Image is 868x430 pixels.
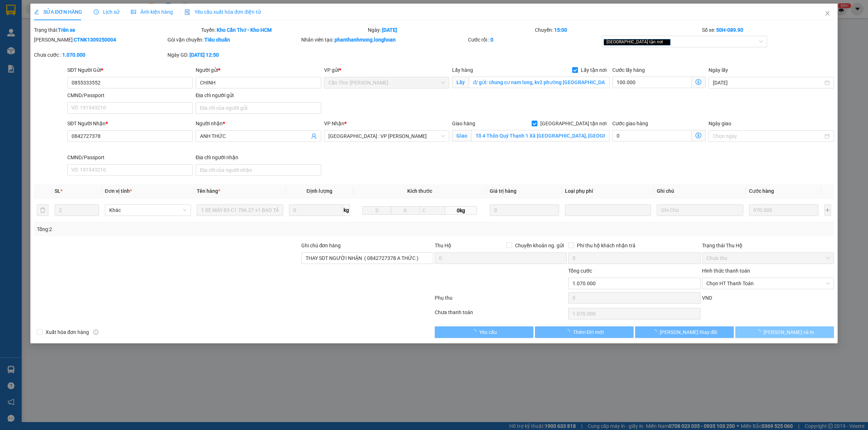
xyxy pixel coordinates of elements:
span: CÔNG TY TNHH CHUYỂN PHÁT NHANH BẢO AN [63,25,133,38]
span: VP Nhận [324,121,344,126]
img: icon [184,9,190,15]
div: Địa chỉ người gửi [196,91,321,99]
button: Yêu cầu [435,326,533,338]
span: loading [471,329,479,334]
span: kg [343,204,350,216]
span: Tên hàng [197,188,220,194]
span: [PHONE_NUMBER] [3,25,55,37]
input: Cước lấy hàng [612,77,692,88]
div: SĐT Người Gửi [67,66,193,74]
span: Yêu cầu xuất hóa đơn điện tử [184,9,261,15]
span: Xuất hóa đơn hàng [43,328,92,336]
span: Phí thu hộ khách nhận trả [574,242,638,249]
b: 15:00 [554,27,567,33]
div: CMND/Passport [67,91,193,99]
label: Ngày lấy [709,67,728,73]
b: 1.070.000 [62,52,85,58]
span: close [664,40,668,44]
th: Ghi chú [654,184,746,198]
span: Đơn vị tính [105,188,132,194]
b: phanthanhmong.longhoan [335,37,396,43]
span: Thêm ĐH mới [573,328,604,336]
span: Yêu cầu [479,328,497,336]
span: loading [652,329,660,334]
input: Ghi Chú [657,204,743,216]
span: dollar-circle [695,133,701,138]
div: SĐT Người Nhận [67,120,193,127]
input: Ghi chú đơn hàng [301,252,433,264]
span: Mã đơn: CTNK1309250004 [3,44,111,53]
button: delete [37,204,48,216]
span: Lấy tận nơi [578,66,609,74]
span: Chọn HT Thanh Toán [706,278,830,289]
div: Số xe: [701,26,835,34]
div: Tổng: 2 [37,225,335,233]
span: Đà Nẵng : VP Thanh Khê [328,131,445,142]
div: Người nhận [196,120,321,127]
input: C [420,206,446,215]
strong: CSKH: [20,25,38,31]
span: dollar-circle [695,79,701,85]
div: Người gửi [196,66,321,74]
span: Giá trị hàng [490,188,516,194]
label: Hình thức thanh toán [702,268,750,274]
div: Tuyến: [200,26,367,34]
div: Cước rồi : [468,36,600,44]
span: Chưa thu [706,253,830,264]
b: 50H-089.90 [716,27,743,33]
span: Ảnh kiện hàng [131,9,173,15]
div: Chưa thanh toán [434,308,567,321]
label: Cước giao hàng [612,121,648,126]
div: Phụ thu [434,294,567,307]
div: Gói vận chuyển: [167,36,299,44]
label: Cước lấy hàng [612,67,645,73]
b: Tiêu chuẩn [204,37,230,43]
span: Giao [452,130,471,142]
th: Loại phụ phí [562,184,654,198]
input: Địa chỉ của người gửi [196,102,321,114]
div: CMND/Passport [67,153,193,161]
span: [PERSON_NAME] thay đổi [660,328,718,336]
div: Nhân viên tạo: [301,36,467,44]
span: user-add [311,133,317,139]
span: 0kg [445,206,477,215]
span: VND [702,295,712,301]
span: Lấy [452,77,469,88]
span: loading [565,329,573,334]
input: D [362,206,391,215]
input: 0 [749,204,818,216]
input: VD: Bàn, Ghế [197,204,283,216]
span: Thu Hộ [435,243,451,248]
button: plus [824,204,831,216]
div: Ngày GD: [167,51,299,59]
span: Ngày in phiếu: 15:10 ngày [46,14,146,22]
span: Kích thước [407,188,432,194]
span: Cần Thơ: Kho Ninh Kiều [328,77,445,88]
input: Cước giao hàng [612,130,692,142]
label: Ghi chú đơn hàng [301,243,341,248]
strong: PHIẾU DÁN LÊN HÀNG [48,3,143,13]
span: Tổng cước [568,268,592,274]
span: info-circle [93,330,98,335]
button: [PERSON_NAME] thay đổi [635,326,734,338]
span: Chuyển khoản ng. gửi [512,242,567,249]
input: Lấy tận nơi [469,77,609,88]
span: [GEOGRAPHIC_DATA] tận nơi [604,39,671,45]
div: Trạng thái: [33,26,200,34]
span: Cước hàng [749,188,774,194]
b: CTNK1309250004 [74,37,116,43]
b: [DATE] [382,27,397,33]
b: [DATE] 12:50 [190,52,219,58]
input: Ngày lấy [713,79,823,87]
input: 0 [490,204,559,216]
span: [GEOGRAPHIC_DATA] tận nơi [537,120,609,127]
input: Giao tận nơi [471,130,609,142]
span: Lấy hàng [452,67,473,73]
span: [PERSON_NAME] và In [763,328,814,336]
input: Địa chỉ của người nhận [196,164,321,176]
button: Close [817,4,838,24]
button: [PERSON_NAME] và In [735,326,834,338]
span: Định lượng [307,188,332,194]
label: Ngày giao [709,121,731,126]
span: picture [131,9,136,14]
